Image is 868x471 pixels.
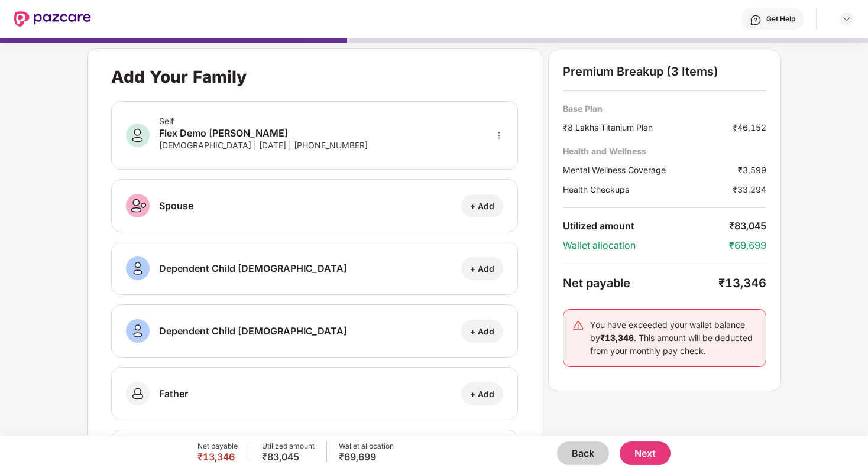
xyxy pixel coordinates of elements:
div: ₹13,346 [718,276,766,290]
img: svg+xml;base64,PHN2ZyB3aWR0aD0iNDAiIGhlaWdodD0iNDAiIHZpZXdCb3g9IjAgMCA0MCA0MCIgZmlsbD0ibm9uZSIgeG... [126,382,150,405]
div: Health and Wellness [563,145,766,157]
div: Father [159,386,188,401]
div: Dependent Child [DEMOGRAPHIC_DATA] [159,261,347,275]
img: svg+xml;base64,PHN2ZyBpZD0iRHJvcGRvd24tMzJ4MzIiIHhtbG5zPSJodHRwOi8vd3d3LnczLm9yZy8yMDAwL3N2ZyIgd2... [842,14,851,24]
div: ₹46,152 [733,121,766,134]
img: svg+xml;base64,PHN2ZyB3aWR0aD0iNDAiIGhlaWdodD0iNDAiIHZpZXdCb3g9IjAgMCA0MCA0MCIgZmlsbD0ibm9uZSIgeG... [126,124,150,147]
div: You have exceeded your wallet balance by . This amount will be deducted from your monthly pay check. [590,319,757,358]
div: Get Help [766,14,795,24]
div: Net payable [197,441,238,451]
div: ₹8 Lakhs Titanium Plan [563,121,733,134]
div: [DEMOGRAPHIC_DATA] | [DATE] | [PHONE_NUMBER] [159,140,368,150]
div: + Add [470,200,494,212]
div: ₹69,699 [339,451,394,463]
div: ₹33,294 [733,183,766,196]
img: svg+xml;base64,PHN2ZyBpZD0iSGVscC0zMngzMiIgeG1sbnM9Imh0dHA6Ly93d3cudzMub3JnLzIwMDAvc3ZnIiB3aWR0aD... [750,14,762,26]
div: ₹69,699 [729,239,766,252]
div: Add Your Family [111,67,247,87]
div: Base Plan [563,103,766,114]
div: ₹3,599 [738,164,766,176]
div: Wallet allocation [563,239,729,252]
div: Flex Demo [PERSON_NAME] [159,126,368,140]
div: Self [159,116,368,126]
div: ₹13,346 [197,451,238,463]
div: Utilized amount [563,220,729,232]
img: New Pazcare Logo [14,11,91,27]
div: Net payable [563,276,718,290]
div: + Add [470,263,494,274]
div: Wallet allocation [339,441,394,451]
img: svg+xml;base64,PHN2ZyB3aWR0aD0iNDAiIGhlaWdodD0iNDAiIHZpZXdCb3g9IjAgMCA0MCA0MCIgZmlsbD0ibm9uZSIgeG... [126,256,150,280]
span: more [495,131,503,139]
img: svg+xml;base64,PHN2ZyB3aWR0aD0iNDAiIGhlaWdodD0iNDAiIHZpZXdCb3g9IjAgMCA0MCA0MCIgZmlsbD0ibm9uZSIgeG... [126,194,150,217]
div: Dependent Child [DEMOGRAPHIC_DATA] [159,324,347,338]
div: Utilized amount [262,441,315,451]
button: Next [620,441,671,465]
button: Back [557,441,609,465]
div: ₹83,045 [262,451,315,463]
div: + Add [470,326,494,337]
div: ₹83,045 [729,220,766,232]
img: svg+xml;base64,PHN2ZyB4bWxucz0iaHR0cDovL3d3dy53My5vcmcvMjAwMC9zdmciIHdpZHRoPSIyNCIgaGVpZ2h0PSIyNC... [572,320,584,332]
div: Health Checkups [563,183,733,196]
div: Premium Breakup (3 Items) [563,64,766,79]
div: + Add [470,388,494,399]
b: ₹13,346 [600,333,634,343]
img: svg+xml;base64,PHN2ZyB3aWR0aD0iNDAiIGhlaWdodD0iNDAiIHZpZXdCb3g9IjAgMCA0MCA0MCIgZmlsbD0ibm9uZSIgeG... [126,319,150,343]
div: Spouse [159,199,193,213]
div: Mental Wellness Coverage [563,164,738,176]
